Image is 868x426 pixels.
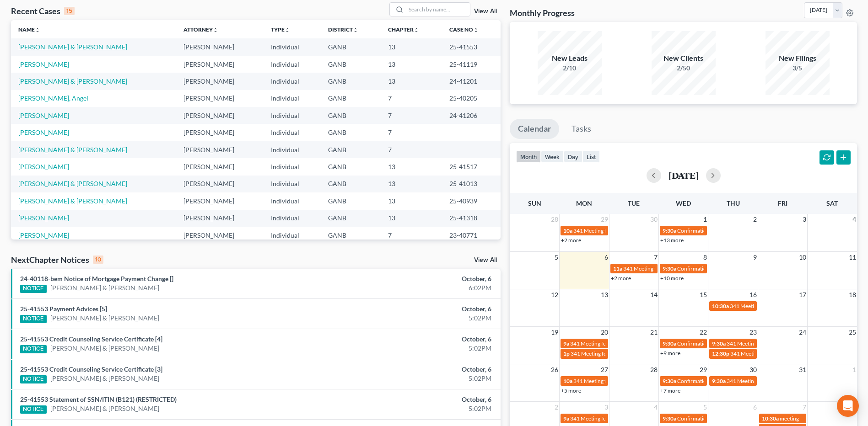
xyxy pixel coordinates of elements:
div: NOTICE [20,405,47,414]
i: unfold_more [285,27,290,33]
span: meeting [780,415,799,422]
span: 341 Meeting for [PERSON_NAME] [727,340,809,347]
td: GANB [321,38,381,55]
a: [PERSON_NAME] & [PERSON_NAME] [18,146,127,154]
td: GANB [321,56,381,73]
a: 25-41553 Credit Counseling Service Certificate [4] [20,335,162,343]
td: GANB [321,141,381,158]
span: 15 [699,289,708,300]
span: 27 [600,364,609,375]
span: 13 [600,289,609,300]
span: 5 [702,402,708,413]
span: Sun [528,199,541,207]
span: 18 [848,289,857,300]
td: [PERSON_NAME] [176,107,264,124]
a: [PERSON_NAME] & [PERSON_NAME] [50,344,159,353]
a: +13 more [660,237,684,244]
td: 13 [381,192,442,209]
span: 3 [604,402,609,413]
td: [PERSON_NAME] [176,158,264,175]
div: October, 6 [340,365,491,374]
a: Tasks [563,119,599,139]
span: 26 [550,364,559,375]
div: Open Intercom Messenger [837,395,859,417]
td: [PERSON_NAME] [176,227,264,244]
a: +2 more [611,275,631,282]
span: 24 [798,327,807,338]
span: 2 [752,214,758,225]
a: +9 more [660,350,680,357]
span: 341 Meeting for [PERSON_NAME] & [PERSON_NAME] [571,350,701,357]
a: [PERSON_NAME] & [PERSON_NAME] [50,314,159,323]
a: [PERSON_NAME] [18,128,69,136]
td: 7 [381,124,442,141]
span: 9a [563,415,569,422]
span: 10a [563,227,572,234]
span: 9:30a [663,415,676,422]
a: [PERSON_NAME] & [PERSON_NAME] [50,374,159,383]
span: Confirmation Hearing for [PERSON_NAME][DATE] [677,340,799,347]
a: [PERSON_NAME] & [PERSON_NAME] [18,77,127,85]
div: New Clients [652,53,716,64]
td: Individual [264,227,321,244]
span: 1p [563,350,570,357]
a: [PERSON_NAME] & [PERSON_NAME] [18,180,127,187]
td: [PERSON_NAME] [176,141,264,158]
a: [PERSON_NAME] [18,112,69,119]
span: 1 [702,214,708,225]
span: 9:30a [712,340,726,347]
div: NOTICE [20,285,47,293]
span: 10:30a [712,303,729,309]
div: 3/5 [766,64,830,73]
td: Individual [264,192,321,209]
span: 9:30a [663,340,676,347]
td: [PERSON_NAME] [176,90,264,107]
td: GANB [321,192,381,209]
span: 3 [802,214,807,225]
td: 25-41318 [442,210,501,227]
span: 20 [600,327,609,338]
td: 7 [381,107,442,124]
div: October, 6 [340,304,491,314]
div: 15 [64,7,75,15]
span: Mon [576,199,592,207]
span: 341 Meeting for [PERSON_NAME] & [PERSON_NAME] [570,415,701,422]
a: [PERSON_NAME] & [PERSON_NAME] [50,283,159,293]
span: Thu [727,199,740,207]
span: 11a [613,265,622,272]
span: 7 [802,402,807,413]
a: [PERSON_NAME], Angel [18,94,88,102]
span: Wed [676,199,691,207]
a: View All [474,257,497,263]
td: Individual [264,141,321,158]
td: 25-40205 [442,90,501,107]
i: unfold_more [35,27,40,33]
span: 341 Meeting for [PERSON_NAME] [570,340,652,347]
td: Individual [264,158,321,175]
span: 29 [600,214,609,225]
td: GANB [321,158,381,175]
span: Confirmation Hearing for [PERSON_NAME] [677,265,782,272]
td: Individual [264,210,321,227]
i: unfold_more [353,27,358,33]
span: 4 [852,214,857,225]
button: list [582,150,600,163]
a: 24-40118-bem Notice of Mortgage Payment Change [] [20,275,173,282]
div: 10 [93,256,103,264]
i: unfold_more [213,27,218,33]
a: Calendar [510,119,559,139]
div: 5:02PM [340,404,491,413]
a: Chapterunfold_more [388,26,419,33]
i: unfold_more [414,27,419,33]
a: [PERSON_NAME] & [PERSON_NAME] [18,43,127,51]
div: 5:02PM [340,344,491,353]
h3: Monthly Progress [510,7,575,18]
div: New Filings [766,53,830,64]
div: October, 6 [340,274,491,283]
button: day [564,150,582,163]
a: 25-41553 Payment Advices [5] [20,305,107,313]
i: unfold_more [473,27,479,33]
a: 25-41553 Statement of SSN/ITIN (B121) (RESTRICTED) [20,395,177,403]
span: 341 Meeting for [PERSON_NAME] [730,303,812,309]
td: Individual [264,38,321,55]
